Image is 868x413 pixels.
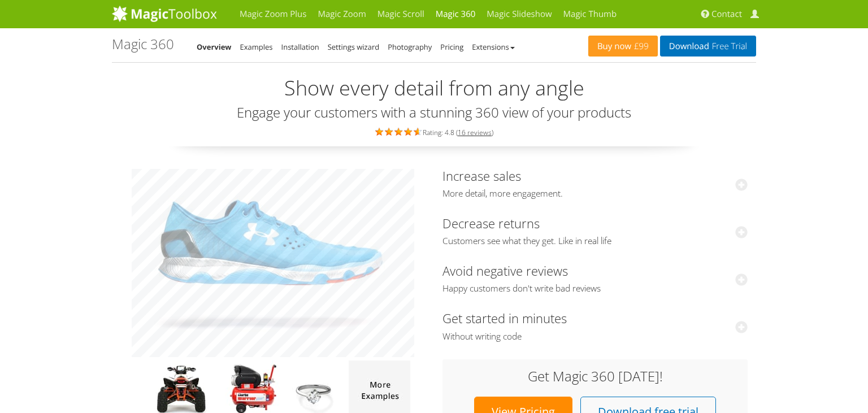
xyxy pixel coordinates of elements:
a: Installation [281,42,319,52]
div: Rating: 4.8 ( ) [112,125,756,138]
span: Happy customers don't write bad reviews [442,283,748,294]
a: Overview [197,42,232,52]
a: DownloadFree Trial [660,36,756,56]
a: Examples [240,42,273,52]
span: £99 [631,42,649,51]
span: Customers see what they get. Like in real life [442,236,748,247]
a: Settings wizard [328,42,380,52]
a: Increase salesMore detail, more engagement. [442,167,748,199]
a: Decrease returnsCustomers see what they get. Like in real life [442,215,748,247]
span: Free Trial [709,42,747,51]
a: Get started in minutesWithout writing code [442,310,748,342]
h3: Engage your customers with a stunning 360 view of your products [112,105,756,120]
a: 16 reviews [458,128,492,137]
span: Without writing code [442,331,748,342]
a: Avoid negative reviewsHappy customers don't write bad reviews [442,262,748,294]
a: Extensions [472,42,514,52]
h1: Magic 360 [112,37,174,51]
span: More detail, more engagement. [442,188,748,199]
a: Pricing [440,42,463,52]
a: Buy now£99 [588,36,658,56]
span: Contact [711,8,742,20]
img: MagicToolbox.com - Image tools for your website [112,5,217,22]
h3: Get Magic 360 [DATE]! [454,369,736,384]
a: Photography [388,42,432,52]
h2: Show every detail from any angle [112,77,756,99]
